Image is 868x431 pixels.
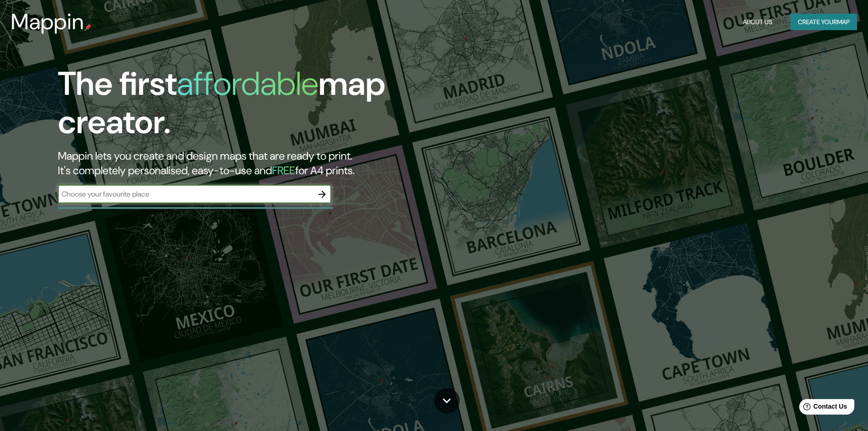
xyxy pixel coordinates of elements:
button: About Us [739,14,776,31]
iframe: Help widget launcher [787,395,858,421]
button: Create yourmap [791,14,857,31]
input: Choose your favourite place [58,189,313,199]
h5: FREE [272,163,295,177]
h3: Mappin [11,9,84,35]
h1: affordable [177,62,318,105]
h1: The first map creator. [58,65,492,149]
img: mappin-pin [84,24,92,31]
h2: Mappin lets you create and design maps that are ready to print. It's completely personalised, eas... [58,149,492,178]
